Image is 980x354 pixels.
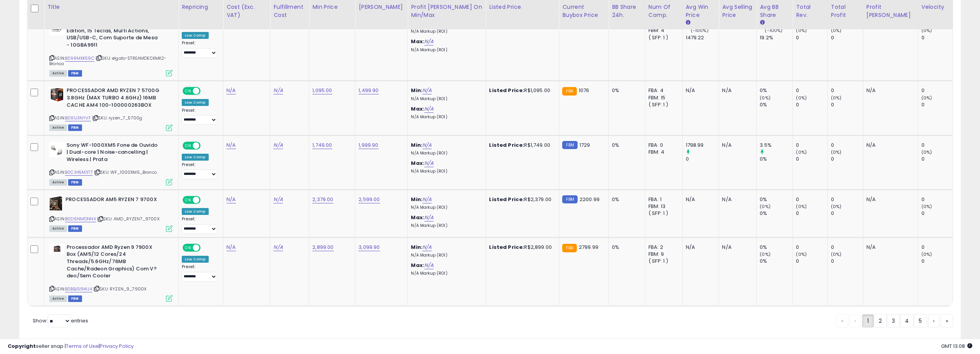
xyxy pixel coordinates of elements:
[358,3,404,11] div: [PERSON_NAME]
[65,216,96,222] a: B0D6NMDNNX
[874,314,887,327] a: 2
[424,262,434,269] a: N/A
[831,3,860,19] div: Total Profit
[900,314,914,327] a: 4
[65,196,159,205] b: PROCESSADOR AM5 RYZEN 7 9700X
[921,244,953,251] div: 0
[691,27,709,34] small: (-100%)
[489,244,553,251] div: R$2,899.00
[65,115,91,121] a: B091J3NYVF
[933,317,935,325] span: ›
[49,87,65,102] img: 41lni-oQKpL._SL40_.jpg
[489,196,524,203] b: Listed Price:
[831,101,863,108] div: 0
[562,141,577,149] small: FBM
[796,95,807,101] small: (0%)
[94,169,157,175] span: | SKU: WF_1000XM5_Branco
[411,253,480,258] p: N/A Markup (ROI)
[411,114,480,120] p: N/A Markup (ROI)
[648,210,677,217] div: ( SFP: 1 )
[796,156,827,163] div: 0
[411,105,424,112] b: Max:
[358,87,379,94] a: 1,499.90
[422,243,432,251] a: N/A
[182,162,217,180] div: Preset:
[914,314,927,327] a: 5
[760,101,792,108] div: 0%
[760,95,771,101] small: (0%)
[941,342,972,350] span: 2025-08-18 13:08 GMT
[580,196,600,203] span: 2200.99
[97,216,159,222] span: | SKU: AMD_RYZEN7_9700X
[579,87,590,94] span: 1076
[831,156,863,163] div: 0
[411,47,480,53] p: N/A Markup (ROI)
[796,34,827,41] div: 0
[796,244,827,251] div: 0
[49,225,67,232] span: All listings currently available for purchase on Amazon
[273,243,283,251] a: N/A
[579,243,598,251] span: 2799.99
[831,95,842,101] small: (0%)
[182,108,217,125] div: Preset:
[796,251,807,257] small: (0%)
[796,203,807,210] small: (0%)
[921,258,953,265] div: 0
[648,196,677,203] div: FBA: 1
[648,203,677,210] div: FBM: 13
[68,295,82,302] span: FBM
[686,34,719,41] div: 1479.22
[562,195,577,203] small: FBM
[796,210,827,217] div: 0
[722,87,750,94] div: N/A
[648,101,677,108] div: ( SFP: 1 )
[760,142,792,149] div: 3.5%
[422,196,432,203] a: N/A
[67,244,160,282] b: Processador AMD Ryzen 9 7900X Box (AM5/12 Cores/24 Threads/5.6GHz/76MB Cache/Radeon Graphics) Com...
[489,243,524,251] b: Listed Price:
[831,27,842,34] small: (0%)
[831,203,842,210] small: (0%)
[921,142,953,149] div: 0
[831,87,863,94] div: 0
[921,203,932,210] small: (0%)
[921,87,953,94] div: 0
[411,3,482,19] div: Profit [PERSON_NAME] on Min/Max
[866,142,912,149] div: N/A
[411,38,424,45] b: Max:
[866,244,912,251] div: N/A
[411,96,480,102] p: N/A Markup (ROI)
[411,151,480,156] p: N/A Markup (ROI)
[67,142,160,165] b: Sony WF-1000XM5 Fone de Ouvido | Dual-core | Noise-cancelling | Wireless | Prata
[199,197,212,203] span: OFF
[358,141,378,149] a: 1,999.90
[226,141,236,149] a: N/A
[648,244,677,251] div: FBA: 2
[489,87,553,94] div: R$1,095.00
[648,258,677,265] div: ( SFP: 1 )
[648,34,677,41] div: ( SFP: 1 )
[831,142,863,149] div: 0
[686,3,716,19] div: Avg Win Price
[182,40,217,58] div: Preset:
[760,258,792,265] div: 0%
[722,196,750,203] div: N/A
[226,87,236,94] a: N/A
[796,149,807,155] small: (0%)
[182,3,220,11] div: Repricing
[760,156,792,163] div: 0%
[866,196,912,203] div: N/A
[411,196,422,203] b: Min:
[887,314,900,327] a: 3
[422,141,432,149] a: N/A
[921,95,932,101] small: (0%)
[47,3,175,11] div: Title
[648,27,677,34] div: FBM: 4
[49,244,173,301] div: ASIN:
[182,208,208,215] div: Low. Comp
[68,179,82,186] span: FBM
[424,38,434,45] a: N/A
[273,3,306,19] div: Fulfillment Cost
[33,317,88,324] span: Show: entries
[411,29,480,34] p: N/A Markup (ROI)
